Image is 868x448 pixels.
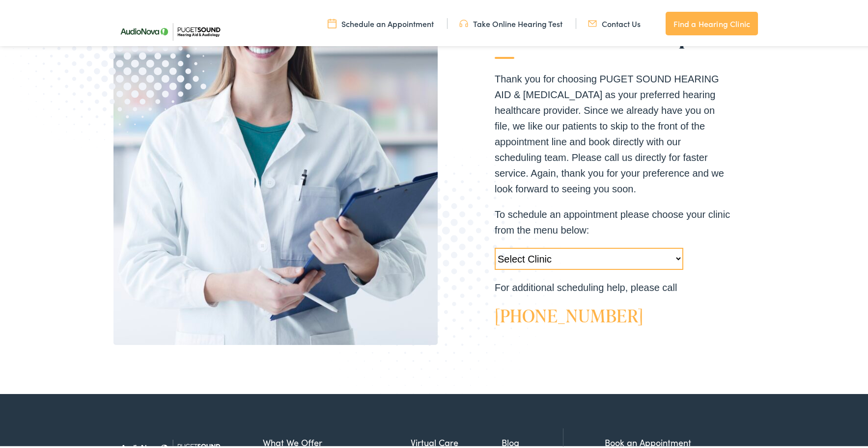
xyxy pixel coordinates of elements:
[603,12,637,45] span: we
[588,16,597,27] img: utility icon
[666,10,758,33] a: Find a Hearing Clinic
[411,434,502,447] a: Virtual Care
[643,12,705,45] span: help?
[328,16,434,27] a: Schedule an Appointment
[495,12,550,45] span: How
[495,205,730,236] p: To schedule an appointment please choose your clinic from the menu below:
[502,434,563,447] a: Blog
[605,434,691,447] a: Book an Appointment
[556,12,598,45] span: can
[459,16,562,27] a: Take Online Hearing Test
[263,434,411,447] a: What We Offer
[495,69,730,195] p: Thank you for choosing PUGET SOUND HEARING AID & [MEDICAL_DATA] as your preferred hearing healthc...
[308,145,567,412] img: Bottom portion of a graphic image with a halftone pattern, adding to the site's aesthetic appeal.
[459,16,468,27] img: utility icon
[328,16,336,27] img: utility icon
[495,278,730,293] p: For additional scheduling help, please call
[588,16,641,27] a: Contact Us
[495,301,644,326] a: [PHONE_NUMBER]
